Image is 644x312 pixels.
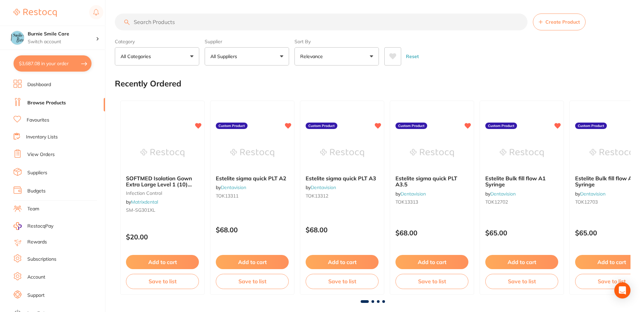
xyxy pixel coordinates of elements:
small: infection control [126,190,199,196]
span: by [395,191,426,197]
button: All Suppliers [205,47,289,66]
a: Favourites [27,117,49,124]
button: $3,687.08 in your order [14,55,92,72]
img: Estelite sigma quick PLT A2 [230,136,274,170]
button: Add to cart [126,255,199,269]
button: Save to list [395,274,468,289]
span: by [485,191,516,197]
a: Subscriptions [27,256,56,263]
p: $68.00 [306,226,379,234]
p: $68.00 [395,229,468,237]
b: Estelite Bulk fill flow A1 Syringe [485,175,558,188]
small: TOK13311 [216,193,289,199]
a: Restocq Logo [14,5,57,21]
p: $20.00 [126,233,199,241]
a: Dentavision [490,191,516,197]
span: by [575,191,606,197]
a: Rewards [27,239,47,245]
button: Relevance [294,47,379,66]
img: Burnie Smile Care [10,31,24,45]
label: Supplier [205,38,289,45]
button: Create Product [533,14,586,30]
label: Custom Product [395,123,427,129]
span: by [126,199,158,205]
a: Budgets [27,188,46,194]
small: TOK13312 [306,193,379,199]
a: Support [27,292,45,299]
span: Create Product [545,19,580,25]
label: Custom Product [306,123,337,129]
label: Sort By [294,38,379,45]
b: SOFTMED Isolation Gown Extra Large Level 1 (10) AAMI Level 1 [126,175,199,188]
label: Category [115,38,199,45]
button: Add to cart [395,255,468,269]
b: Estelite sigma quick PLT A2 [216,175,289,181]
a: Inventory Lists [26,134,58,140]
label: Custom Product [216,123,248,129]
small: SM-SG301XL [126,207,199,213]
a: Team [27,206,39,212]
a: Account [27,274,45,281]
button: Save to list [306,274,379,289]
a: Browse Products [27,100,66,106]
b: Estelite sigma quick PLT A3.5 [395,175,468,188]
a: Dentavision [401,191,426,197]
button: All Categories [115,47,199,66]
label: Custom Product [485,123,517,129]
a: Dashboard [27,81,51,88]
label: Custom Product [575,123,607,129]
input: Search Products [115,14,527,30]
img: Estelite Bulk fill flow A1 Syringe [500,136,544,170]
div: Open Intercom Messenger [614,282,630,298]
p: All Categories [121,53,154,60]
span: by [216,184,246,190]
a: Dentavision [221,184,246,190]
a: Suppliers [27,170,47,176]
button: Save to list [485,274,558,289]
p: Switch account [28,38,96,45]
img: Restocq Logo [14,9,57,17]
p: $65.00 [485,229,558,237]
h4: Burnie Smile Care [28,31,96,37]
button: Add to cart [485,255,558,269]
img: RestocqPay [14,222,22,230]
img: SOFTMED Isolation Gown Extra Large Level 1 (10) AAMI Level 1 [140,136,184,170]
a: RestocqPay [14,222,53,230]
small: TOK12702 [485,199,558,205]
button: Add to cart [216,255,289,269]
span: by [306,184,336,190]
a: Matrixdental [131,199,158,205]
button: Add to cart [306,255,379,269]
a: View Orders [27,151,55,158]
p: All Suppliers [210,53,240,60]
h2: Recently Ordered [115,79,181,88]
b: Estelite sigma quick PLT A3 [306,175,379,181]
button: Save to list [126,274,199,289]
button: Save to list [216,274,289,289]
a: Dentavision [580,191,606,197]
a: Dentavision [311,184,336,190]
button: Reset [404,47,421,66]
img: Estelite sigma quick PLT A3 [320,136,364,170]
span: RestocqPay [27,223,53,230]
img: Estelite Bulk fill flow A2 Syringe [590,136,634,170]
p: Relevance [300,53,326,60]
small: TOK13313 [395,199,468,205]
img: Estelite sigma quick PLT A3.5 [410,136,454,170]
p: $68.00 [216,226,289,234]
